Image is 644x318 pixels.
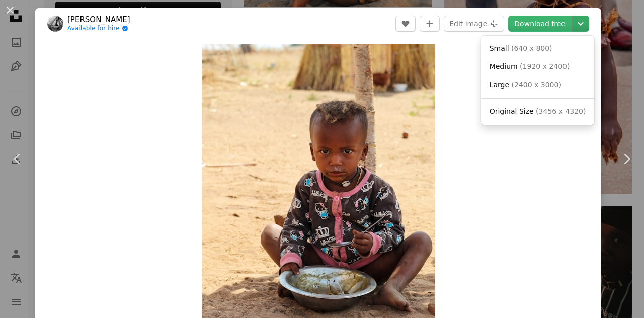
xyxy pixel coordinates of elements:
span: Medium [490,62,518,70]
span: ( 640 x 800 ) [511,44,552,52]
div: Choose download size [481,36,594,125]
span: ( 2400 x 3000 ) [512,81,561,89]
button: Choose download size [572,16,589,32]
span: Original Size [490,107,534,115]
span: ( 3456 x 4320 ) [536,107,586,115]
span: ( 1920 x 2400 ) [520,62,570,70]
span: Large [490,81,509,89]
span: Small [490,44,509,52]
